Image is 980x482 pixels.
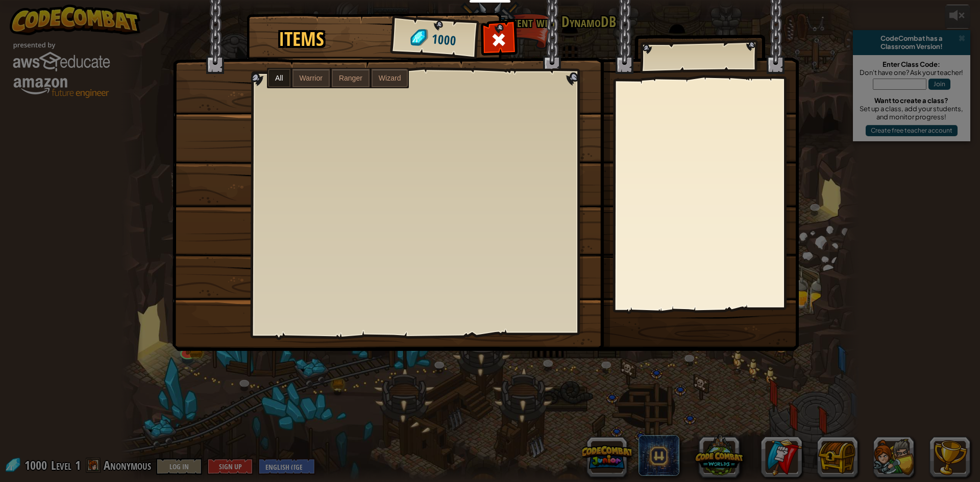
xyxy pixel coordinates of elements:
span: Wizard [379,74,401,82]
span: 1000 [431,30,457,50]
h1: Items [279,29,324,50]
span: Ranger [339,74,362,82]
span: All [275,74,283,82]
span: Warrior [300,74,323,82]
